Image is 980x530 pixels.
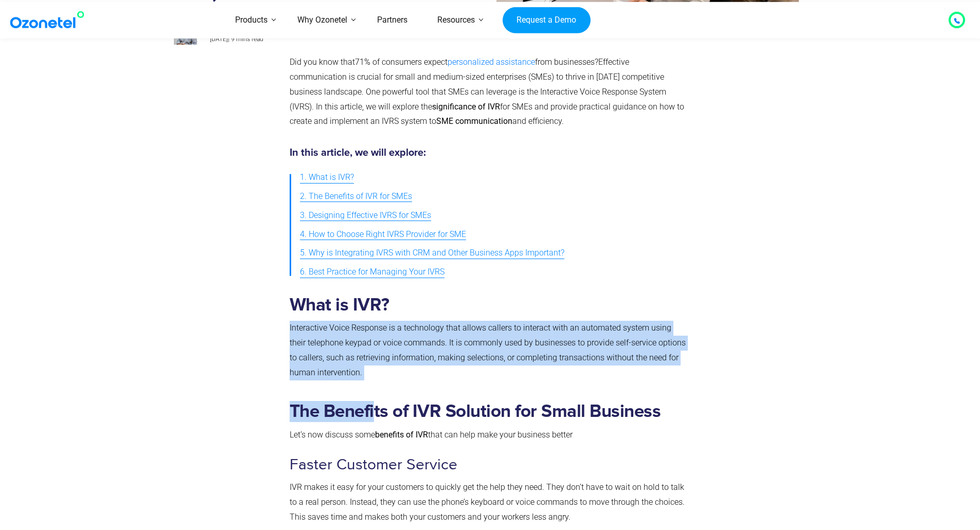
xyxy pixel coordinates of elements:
[300,246,564,261] span: 5. Why is Integrating IVRS with CRM and Other Business Apps Important?
[512,116,564,126] span: and efficiency.
[422,2,490,39] a: Resources
[535,57,595,67] span: from businesses
[210,35,228,43] span: [DATE]
[290,57,666,111] span: Effective communication is crucial for small and medium-sized enterprises (SMEs) to thrive in [DA...
[300,206,431,225] a: 3. Designing Effective IVRS for SMEs
[290,57,355,67] span: Did you know that
[432,102,500,112] b: significance of IVR
[436,116,512,126] b: SME communication
[290,403,661,421] strong: The Benefits of IVR Solution for Small Business
[355,57,448,67] span: 71% of consumers expect
[300,208,431,223] span: 3. Designing Effective IVRS for SMEs
[300,227,466,242] span: 4. How to Choose Right IVRS Provider for SME
[300,187,412,206] a: 2. The Benefits of IVR for SMEs
[290,323,686,377] span: Interactive Voice Response is a technology that allows callers to interact with an automated syst...
[503,7,591,33] a: Request a Demo
[300,189,412,204] span: 2. The Benefits of IVR for SMEs
[282,2,362,39] a: Why Ozonetel
[300,244,564,263] a: 5. Why is Integrating IVRS with CRM and Other Business Apps Important?
[448,57,535,67] a: personalized assistance
[300,265,444,280] span: 6. Best Practice for Managing Your IVRS
[300,263,444,282] a: 6. Best Practice for Managing Your IVRS
[290,296,389,314] strong: What is IVR?
[290,455,457,474] span: Faster Customer Service
[231,35,235,43] span: 9
[236,35,263,43] span: mins read
[375,430,428,440] b: benefits of IVR
[362,2,422,39] a: Partners
[290,430,375,440] span: Let’s now discuss some
[210,34,427,45] p: |
[300,225,466,244] a: 4. How to Choose Right IVRS Provider for SME
[300,170,354,185] span: 1. What is IVR?
[595,57,598,67] span: ?
[300,168,354,187] a: 1. What is IVR?
[290,148,687,158] h5: In this article, we will explore:
[220,2,282,39] a: Products
[290,482,685,522] span: IVR makes it easy for your customers to quickly get the help they need. They don’t have to wait o...
[428,430,573,440] span: that can help make your business better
